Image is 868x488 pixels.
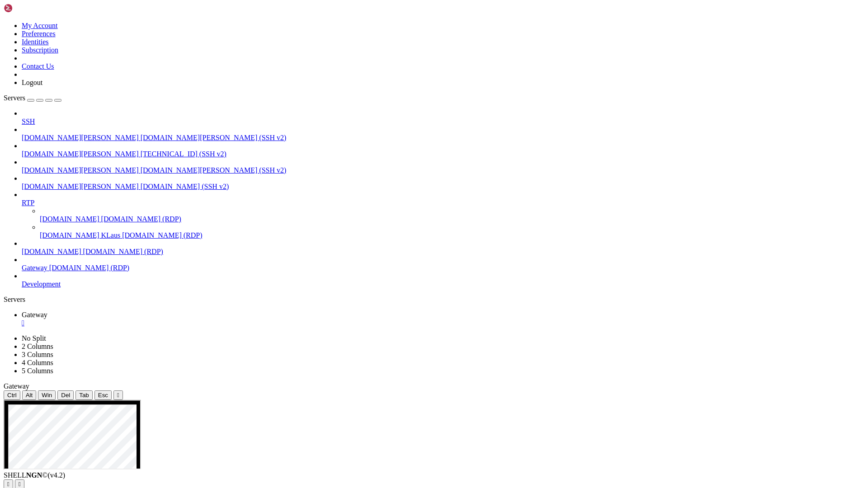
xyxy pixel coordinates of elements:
[22,248,864,256] a: [DOMAIN_NAME] [DOMAIN_NAME] (RDP)
[22,150,864,158] a: [DOMAIN_NAME][PERSON_NAME] [TECHNICAL_ID] (SSH v2)
[141,166,287,174] span: [DOMAIN_NAME][PERSON_NAME] (SSH v2)
[7,481,9,488] div: 
[22,79,42,86] a: Logout
[22,126,864,142] li: [DOMAIN_NAME][PERSON_NAME] [DOMAIN_NAME][PERSON_NAME] (SSH v2)
[22,280,864,288] a: Development
[22,256,864,272] li: Gateway [DOMAIN_NAME] (RDP)
[22,117,864,126] a: SSH
[22,311,47,319] span: Gateway
[4,471,65,479] span: SHELL ©
[22,134,864,142] a: [DOMAIN_NAME][PERSON_NAME] [DOMAIN_NAME][PERSON_NAME] (SSH v2)
[22,46,58,54] a: Subscription
[49,264,129,272] span: [DOMAIN_NAME] (RDP)
[61,392,70,399] span: Del
[22,22,58,29] a: My Account
[94,390,112,400] button: Esc
[19,481,21,488] div: 
[83,248,163,255] span: [DOMAIN_NAME] (RDP)
[117,392,119,399] div: 
[101,215,181,223] span: [DOMAIN_NAME] (RDP)
[26,471,42,479] b: NGN
[22,117,35,125] span: SSH
[22,134,139,141] span: [DOMAIN_NAME][PERSON_NAME]
[22,62,54,70] a: Contact Us
[4,4,56,13] img: Shellngn
[22,142,864,158] li: [DOMAIN_NAME][PERSON_NAME] [TECHNICAL_ID] (SSH v2)
[22,390,37,400] button: Alt
[22,158,864,174] li: [DOMAIN_NAME][PERSON_NAME] [DOMAIN_NAME][PERSON_NAME] (SSH v2)
[57,390,74,400] button: Del
[38,390,56,400] button: Win
[40,231,120,239] span: [DOMAIN_NAME] KLaus
[22,334,46,342] a: No Split
[4,390,20,400] button: Ctrl
[40,215,864,223] a: [DOMAIN_NAME] [DOMAIN_NAME] (RDP)
[22,311,864,327] a: Gateway
[40,223,864,239] li: [DOMAIN_NAME] KLaus [DOMAIN_NAME] (RDP)
[42,392,52,399] span: Win
[22,199,34,206] span: RTP
[22,367,53,375] a: 5 Columns
[22,359,53,366] a: 4 Columns
[141,150,226,158] span: [TECHNICAL_ID] (SSH v2)
[7,392,17,399] span: Ctrl
[22,343,53,350] a: 2 Columns
[4,296,864,304] div: Servers
[22,30,56,38] a: Preferences
[22,351,53,358] a: 3 Columns
[22,109,864,126] li: SSH
[22,264,864,272] a: Gateway [DOMAIN_NAME] (RDP)
[22,183,864,191] a: [DOMAIN_NAME][PERSON_NAME] [DOMAIN_NAME] (SSH v2)
[22,199,864,207] a: RTP
[122,231,202,239] span: [DOMAIN_NAME] (RDP)
[48,471,66,479] span: 4.2.0
[22,166,139,174] span: [DOMAIN_NAME][PERSON_NAME]
[40,207,864,223] li: [DOMAIN_NAME] [DOMAIN_NAME] (RDP)
[22,174,864,191] li: [DOMAIN_NAME][PERSON_NAME] [DOMAIN_NAME] (SSH v2)
[141,183,229,190] span: [DOMAIN_NAME] (SSH v2)
[4,382,29,390] span: Gateway
[22,191,864,239] li: RTP
[22,38,49,46] a: Identities
[75,390,93,400] button: Tab
[79,392,89,399] span: Tab
[141,134,287,141] span: [DOMAIN_NAME][PERSON_NAME] (SSH v2)
[98,392,108,399] span: Esc
[22,264,47,272] span: Gateway
[22,280,61,288] span: Development
[22,166,864,174] a: [DOMAIN_NAME][PERSON_NAME] [DOMAIN_NAME][PERSON_NAME] (SSH v2)
[113,390,123,400] button: 
[22,272,864,288] li: Development
[22,150,139,158] span: [DOMAIN_NAME][PERSON_NAME]
[4,94,25,102] span: Servers
[22,248,81,255] span: [DOMAIN_NAME]
[22,239,864,256] li: [DOMAIN_NAME] [DOMAIN_NAME] (RDP)
[26,392,33,399] span: Alt
[40,215,99,223] span: [DOMAIN_NAME]
[22,183,139,190] span: [DOMAIN_NAME][PERSON_NAME]
[4,94,61,102] a: Servers
[40,231,864,239] a: [DOMAIN_NAME] KLaus [DOMAIN_NAME] (RDP)
[22,319,864,327] a: 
